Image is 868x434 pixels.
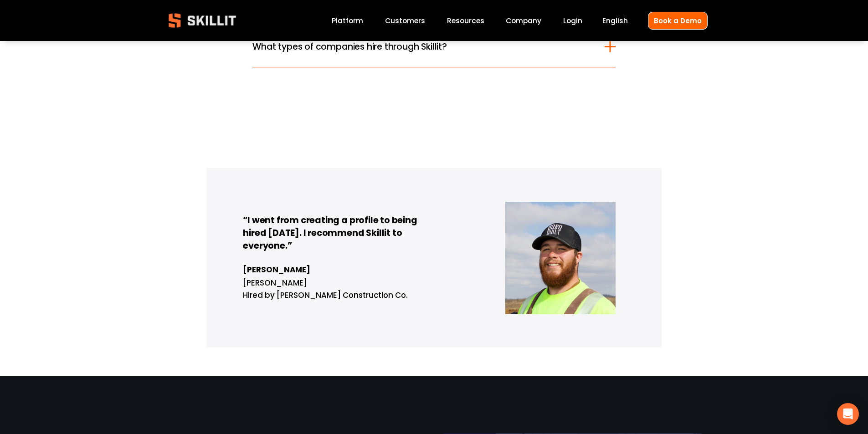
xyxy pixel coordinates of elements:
a: folder dropdown [447,15,484,27]
div: language picker [602,15,628,27]
a: Login [563,15,582,27]
a: Platform [332,15,363,27]
strong: “I went from creating a profile to being hired [DATE]. I recommend Skillit to everyone.” [243,214,417,254]
span: Resources [447,15,484,26]
span: What types of companies hire through Skillit? [252,40,604,53]
a: Company [506,15,541,27]
img: Skillit [161,7,244,34]
button: What types of companies hire through Skillit? [252,26,615,67]
div: Open Intercom Messenger [837,403,859,425]
a: Customers [385,15,425,27]
p: [PERSON_NAME] Hired by [PERSON_NAME] Construction Co. [243,264,625,301]
span: English [602,15,628,26]
a: Book a Demo [648,12,708,30]
strong: [PERSON_NAME] [243,264,310,277]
